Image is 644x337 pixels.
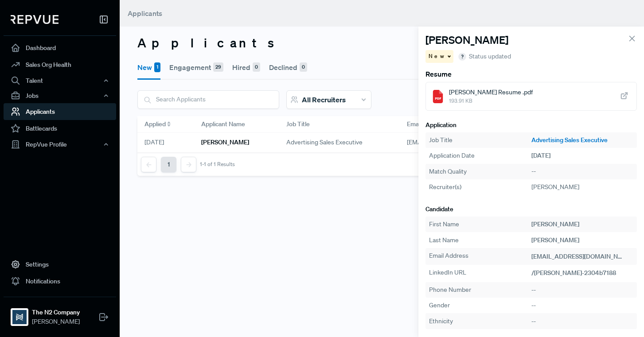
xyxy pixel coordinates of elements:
[4,273,116,290] a: Notifications
[32,308,80,317] strong: The N2 Company
[531,301,633,310] div: --
[429,251,531,262] div: Email Address
[429,52,446,60] span: New
[32,317,80,326] span: [PERSON_NAME]
[531,269,626,277] a: /[PERSON_NAME]-2304b7188
[429,301,531,310] div: Gender
[253,62,260,72] div: 0
[161,157,176,172] button: 1
[531,236,633,245] div: [PERSON_NAME]
[4,39,116,56] a: Dashboard
[300,62,307,72] div: 0
[144,120,166,129] span: Applied
[449,97,533,105] span: 193.91 KB
[286,120,310,129] span: Job Title
[141,157,156,172] button: Previous
[128,9,162,18] span: Applicants
[137,133,194,153] div: [DATE]
[469,52,511,61] span: Status updated
[4,137,116,152] button: RepVue Profile
[137,116,194,133] div: Toggle SortBy
[425,82,637,111] a: [PERSON_NAME] Resume .pdf193.91 KB
[531,220,633,229] div: [PERSON_NAME]
[429,136,531,145] div: Job Title
[4,120,116,137] a: Battlecards
[4,73,116,88] button: Talent
[429,268,531,279] div: LinkedIn URL
[201,120,245,129] span: Applicant Name
[141,157,235,172] nav: pagination
[201,139,249,146] h6: [PERSON_NAME]
[181,157,196,172] button: Next
[449,88,533,97] span: [PERSON_NAME] Resume .pdf
[4,56,116,73] a: Sales Org Health
[11,15,59,24] img: RepVue
[531,136,633,145] a: Advertising Sales Executive
[531,167,633,176] div: --
[269,55,307,80] button: Declined0
[137,55,160,80] button: New1
[232,55,260,80] button: Hired0
[407,120,446,129] span: Email Address
[425,205,637,213] h6: Candidate
[154,62,160,72] div: 1
[137,35,626,50] h3: Applicants
[531,269,616,277] span: /[PERSON_NAME]-2304b7188
[429,220,531,229] div: First Name
[429,317,531,326] div: Ethnicity
[531,285,633,294] div: --
[213,62,223,72] div: 29
[531,317,633,326] div: --
[425,34,508,46] h4: [PERSON_NAME]
[531,252,633,260] span: [EMAIL_ADDRESS][DOMAIN_NAME]
[429,151,531,160] div: Application Date
[531,151,633,160] div: [DATE]
[531,183,579,191] span: [PERSON_NAME]
[4,297,116,330] a: The N2 CompanyThe N2 Company[PERSON_NAME]
[425,70,637,78] h6: Resume
[200,161,235,167] div: 1-1 of 1 Results
[429,236,531,245] div: Last Name
[4,256,116,273] a: Settings
[302,95,346,104] span: All Recruiters
[138,91,279,108] input: Search Applicants
[12,310,27,324] img: The N2 Company
[4,88,116,103] button: Jobs
[429,167,531,176] div: Match Quality
[286,138,363,147] span: Advertising Sales Executive
[4,103,116,120] a: Applicants
[407,138,508,146] span: [EMAIL_ADDRESS][DOMAIN_NAME]
[425,121,637,129] h6: Application
[429,182,531,192] div: Recruiter(s)
[169,55,223,80] button: Engagement29
[429,285,531,294] div: Phone Number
